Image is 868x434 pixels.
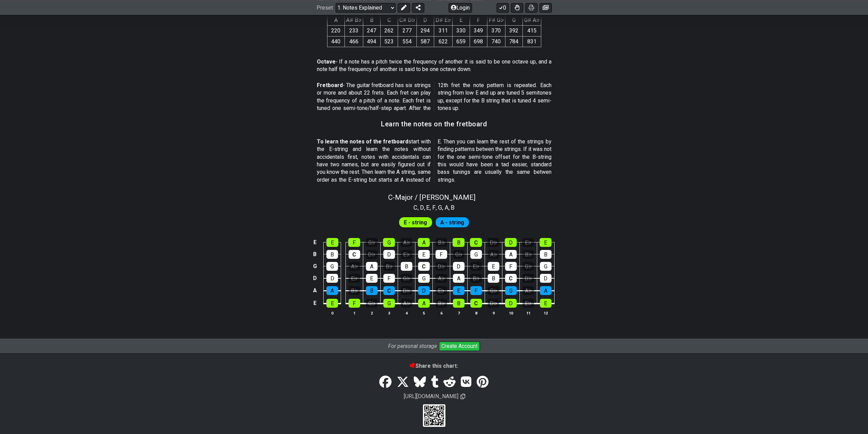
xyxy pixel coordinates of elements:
button: Create Account [439,341,480,351]
div: A♭ [488,250,499,259]
th: F♯ G♭ [487,15,505,25]
th: G♯ A♭ [523,15,541,25]
span: , [417,203,420,212]
div: C [470,238,482,247]
th: 7 [450,309,467,317]
div: Scan to view on your cellphone. [423,404,445,427]
b: Share this chart: [410,363,458,369]
div: E♭ [470,262,482,271]
div: D [383,250,395,259]
span: C [413,203,417,212]
span: [URL][DOMAIN_NAME] [403,392,459,401]
div: D♭ [487,238,499,247]
div: E [488,262,499,271]
span: A [445,203,448,212]
span: B [451,203,455,212]
div: B [453,238,465,247]
div: A [418,299,430,308]
th: 1 [345,309,363,317]
div: D♭ [401,286,412,295]
td: 392 [505,26,523,36]
td: 494 [363,36,380,47]
div: E♭ [349,274,360,283]
th: 3 [380,309,398,317]
div: G [540,262,551,271]
th: 11 [519,309,537,317]
div: E [540,238,551,247]
div: B♭ [349,286,360,295]
td: 622 [434,36,452,47]
div: G♭ [523,262,534,271]
div: G [383,238,395,247]
div: B [326,250,338,259]
div: B [366,286,378,295]
div: G♭ [366,299,378,308]
td: 659 [452,36,470,47]
div: E [418,250,430,259]
th: 2 [363,309,380,317]
td: 294 [416,26,434,36]
div: B [401,262,412,271]
div: F [348,238,360,247]
div: D♭ [366,250,378,259]
td: 277 [398,26,416,36]
div: G♭ [488,286,499,295]
h3: Learn the notes on the fretboard [381,120,487,128]
a: Pinterest [474,373,491,392]
span: Copy url to clipboard [460,393,465,400]
a: VK [458,373,474,392]
a: Share on Facebook [377,373,394,392]
div: G [326,262,338,271]
p: - The guitar fretboard has six strings or more and about 22 frets. Each fret can play the frequen... [317,82,551,112]
div: E [366,274,378,283]
td: 370 [487,26,505,36]
td: 311 [434,26,452,36]
td: 784 [505,36,523,47]
div: D [418,286,430,295]
div: F [470,286,482,295]
span: , [424,203,427,212]
div: G [418,274,430,283]
div: D [505,299,517,308]
span: Preset [317,4,333,11]
div: C [505,274,517,283]
th: D♯ E♭ [434,15,452,25]
div: C [383,286,395,295]
td: E [311,237,319,249]
div: B♭ [470,274,482,283]
span: F [432,203,436,212]
th: 8 [467,309,485,317]
button: 0 [497,3,509,12]
strong: Fretboard [317,82,343,88]
div: F [349,299,360,308]
th: F [470,15,487,25]
section: Scale pitch classes [410,201,458,212]
td: G [311,260,319,272]
div: F [505,262,517,271]
td: 349 [470,26,487,36]
div: B [540,250,551,259]
div: E♭ [436,286,447,295]
div: E♭ [522,238,534,247]
td: D [311,272,319,284]
th: A [327,15,344,25]
span: , [448,203,451,212]
th: E [452,15,470,25]
i: For personal storage [388,343,437,349]
strong: To learn the notes of the fretboard [317,138,409,145]
div: A [540,286,551,295]
div: B♭ [435,238,447,247]
th: 5 [415,309,432,317]
th: B [363,15,380,25]
strong: Octave [317,58,336,65]
div: A♭ [436,274,447,283]
th: 9 [485,309,502,317]
th: 10 [502,309,519,317]
div: F [436,250,447,259]
div: D [505,238,517,247]
div: A [326,286,338,295]
div: A [366,262,378,271]
td: 554 [398,36,416,47]
div: A [418,238,430,247]
div: D♭ [488,299,499,308]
